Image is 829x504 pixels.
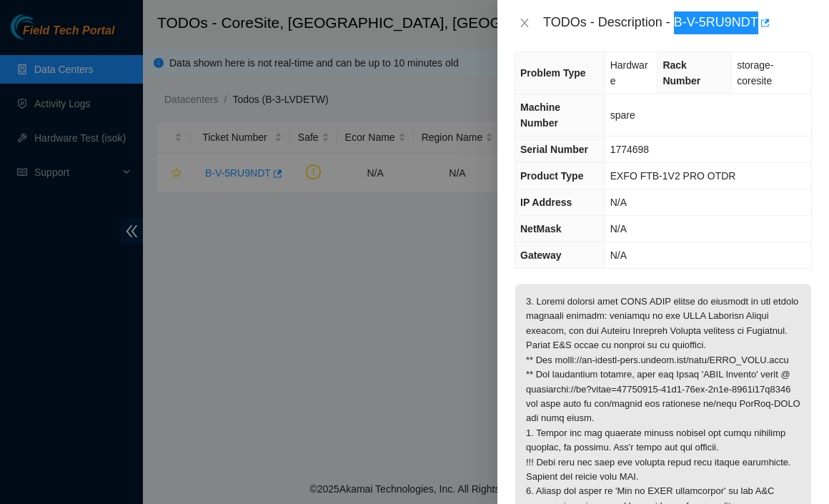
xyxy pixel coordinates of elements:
[610,59,648,87] span: Hardware
[610,144,650,155] span: 1774698
[610,109,635,121] span: spare
[610,249,627,261] span: N/A
[610,170,736,182] span: EXFO FTB-1V2 PRO OTDR
[520,144,588,155] span: Serial Number
[515,16,535,30] button: Close
[520,67,586,79] span: Problem Type
[519,17,530,29] span: close
[520,102,560,129] span: Machine Number
[610,223,627,234] span: N/A
[662,59,700,87] span: Rack Number
[520,223,562,234] span: NetMask
[737,59,773,87] span: storage-coresite
[543,11,812,34] div: TODOs - Description - B-V-5RU9NDT
[520,197,572,208] span: IP Address
[520,170,583,182] span: Product Type
[610,197,627,208] span: N/A
[520,249,562,261] span: Gateway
